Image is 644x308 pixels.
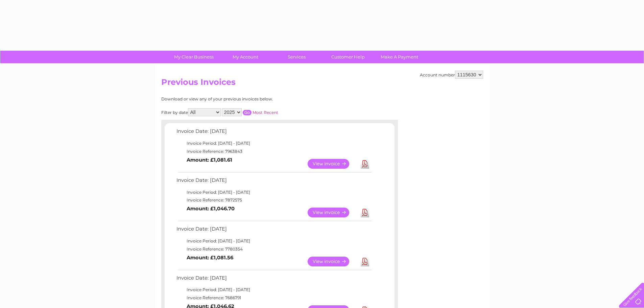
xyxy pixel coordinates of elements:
[187,255,233,261] b: Amount: £1,081.56
[187,157,232,163] b: Amount: £1,081.61
[175,188,373,196] td: Invoice Period: [DATE] - [DATE]
[161,108,339,116] div: Filter by date
[361,257,369,266] a: Download
[175,196,373,204] td: Invoice Reference: 7872575
[269,51,325,63] a: Services
[253,110,278,115] a: Most Recent
[308,208,357,217] a: View
[161,97,339,101] div: Download or view any of your previous invoices below.
[420,71,483,79] div: Account number
[175,127,373,139] td: Invoice Date: [DATE]
[361,208,369,217] a: Download
[175,176,373,188] td: Invoice Date: [DATE]
[308,159,357,169] a: View
[175,286,373,294] td: Invoice Period: [DATE] - [DATE]
[175,294,373,302] td: Invoice Reference: 7686791
[361,159,369,169] a: Download
[308,257,357,266] a: View
[320,51,376,63] a: Customer Help
[161,77,483,90] h2: Previous Invoices
[217,51,273,63] a: My Account
[175,245,373,253] td: Invoice Reference: 7780354
[166,51,222,63] a: My Clear Business
[175,224,373,237] td: Invoice Date: [DATE]
[175,274,373,286] td: Invoice Date: [DATE]
[175,237,373,245] td: Invoice Period: [DATE] - [DATE]
[175,147,373,156] td: Invoice Reference: 7963843
[175,139,373,147] td: Invoice Period: [DATE] - [DATE]
[187,206,235,212] b: Amount: £1,046.70
[372,51,427,63] a: Make A Payment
